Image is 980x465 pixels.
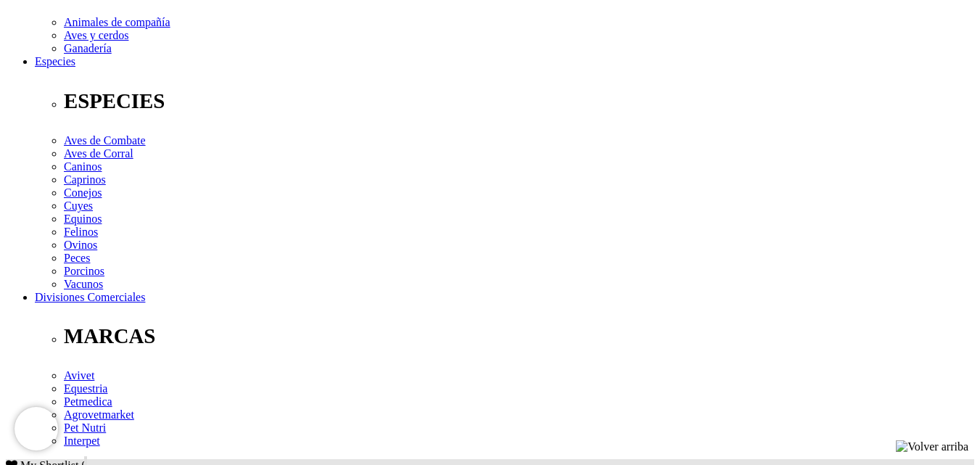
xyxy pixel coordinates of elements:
[35,291,145,303] a: Divisiones Comerciales
[15,407,58,450] iframe: Brevo live chat
[64,89,974,113] p: ESPECIES
[64,324,974,348] p: MARCAS
[64,42,112,54] a: Ganadería
[64,147,133,160] a: Aves de Corral
[64,173,106,186] a: Caprinos
[64,134,146,147] a: Aves de Combate
[64,186,102,199] a: Conejos
[64,395,112,408] a: Petmedica
[64,16,170,28] a: Animales de compañía
[64,369,94,382] a: Avivet
[64,199,93,212] a: Cuyes
[64,435,100,447] a: Interpet
[64,239,97,251] a: Ovinos
[64,213,102,225] a: Equinos
[64,278,103,290] a: Vacunos
[64,29,128,41] a: Aves y cerdos
[35,55,75,67] a: Especies
[64,265,104,277] a: Porcinos
[64,408,134,421] a: Agrovetmarket
[64,252,90,264] a: Peces
[64,226,98,238] a: Felinos
[64,382,107,395] a: Equestria
[896,440,968,453] img: Volver arriba
[64,421,106,434] a: Pet Nutri
[64,160,102,173] a: Caninos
